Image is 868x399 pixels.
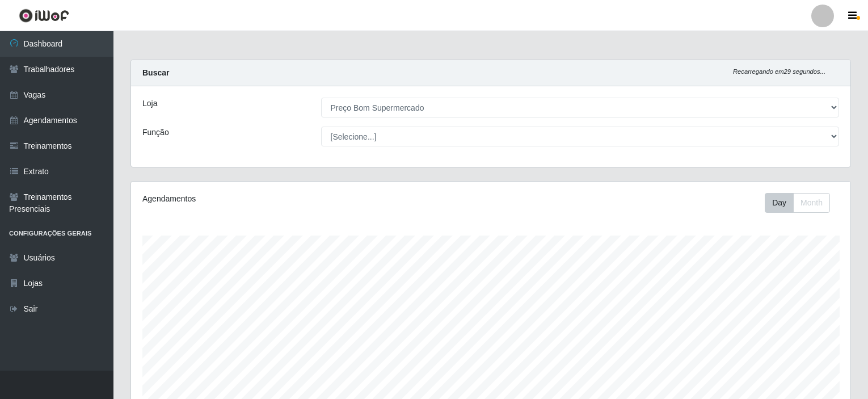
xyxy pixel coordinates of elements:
[793,193,830,213] button: Month
[19,9,69,23] img: CoreUI Logo
[142,127,169,138] label: Função
[142,193,423,205] div: Agendamentos
[733,68,825,75] i: Recarregando em 29 segundos...
[765,193,839,213] div: Toolbar with button groups
[765,193,830,213] div: First group
[142,98,157,110] label: Loja
[765,193,794,213] button: Day
[142,68,169,77] strong: Buscar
